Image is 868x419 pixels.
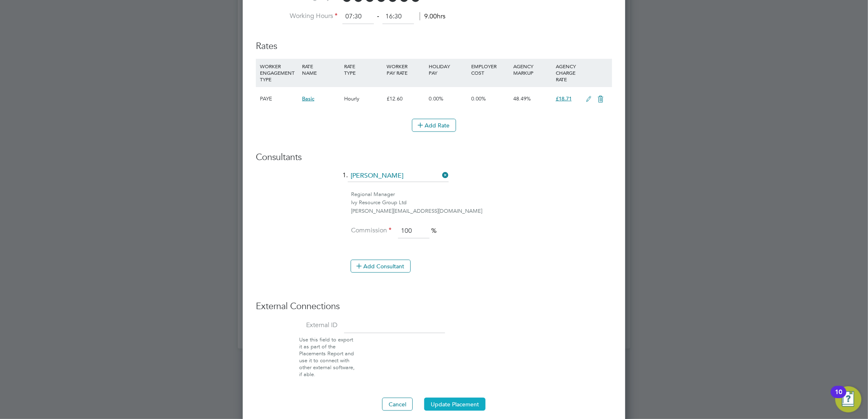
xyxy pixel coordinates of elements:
[302,95,314,102] span: Basic
[342,87,385,111] div: Hourly
[469,59,511,80] div: EMPLOYER COST
[348,170,449,182] input: Search for...
[256,152,612,163] h3: Consultants
[513,95,531,102] span: 48.49%
[511,59,553,80] div: AGENCY MARKUP
[351,198,612,207] div: Ivy Resource Group Ltd
[471,95,486,102] span: 0.00%
[554,59,582,87] div: AGENCY CHARGE RATE
[424,398,485,411] button: Update Placement
[431,227,436,235] span: %
[256,32,612,52] h3: Rates
[412,119,456,132] button: Add Rate
[427,59,469,80] div: HOLIDAY PAY
[383,9,414,24] input: 17:00
[420,12,445,20] span: 9.00hrs
[376,12,381,20] span: ‐
[256,301,612,312] h3: External Connections
[342,59,385,80] div: RATE TYPE
[351,260,411,273] button: Add Consultant
[300,59,342,80] div: RATE NAME
[429,95,444,102] span: 0.00%
[385,59,427,80] div: WORKER PAY RATE
[351,190,612,199] div: Regional Manager
[256,170,612,190] li: 1.
[556,95,572,102] span: £18.71
[256,321,338,330] label: External ID
[256,12,338,20] label: Working Hours
[835,392,842,403] div: 10
[351,226,391,235] label: Commission
[351,207,612,216] div: [PERSON_NAME][EMAIL_ADDRESS][DOMAIN_NAME]
[258,59,300,87] div: WORKER ENGAGEMENT TYPE
[342,9,374,24] input: 08:00
[385,87,427,111] div: £12.60
[258,87,300,111] div: PAYE
[382,398,413,411] button: Cancel
[835,386,861,412] button: Open Resource Center, 10 new notifications
[299,336,355,377] span: Use this field to export it as part of the Placements Report and use it to connect with other ext...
